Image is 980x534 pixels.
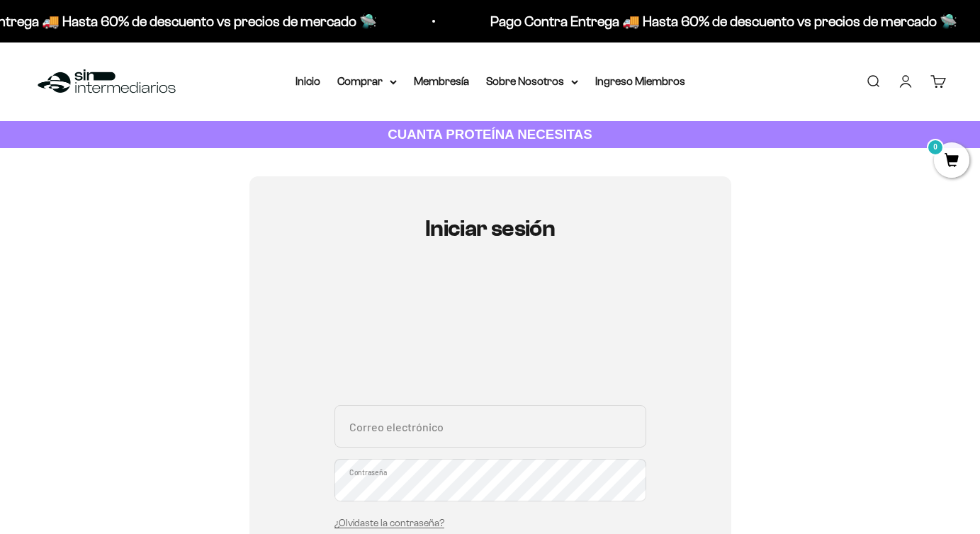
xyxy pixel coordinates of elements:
[414,75,469,87] a: Membresía
[927,139,944,156] mark: 0
[334,518,444,528] a: ¿Olvidaste la contraseña?
[595,75,685,87] a: Ingreso Miembros
[334,216,646,241] h1: Iniciar sesión
[334,282,646,388] iframe: Social Login Buttons
[388,127,592,142] strong: CUANTA PROTEÍNA NECESITAS
[934,154,969,169] a: 0
[337,72,397,91] summary: Comprar
[295,75,320,87] a: Inicio
[488,10,954,33] p: Pago Contra Entrega 🚚 Hasta 60% de descuento vs precios de mercado 🛸
[486,72,578,91] summary: Sobre Nosotros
